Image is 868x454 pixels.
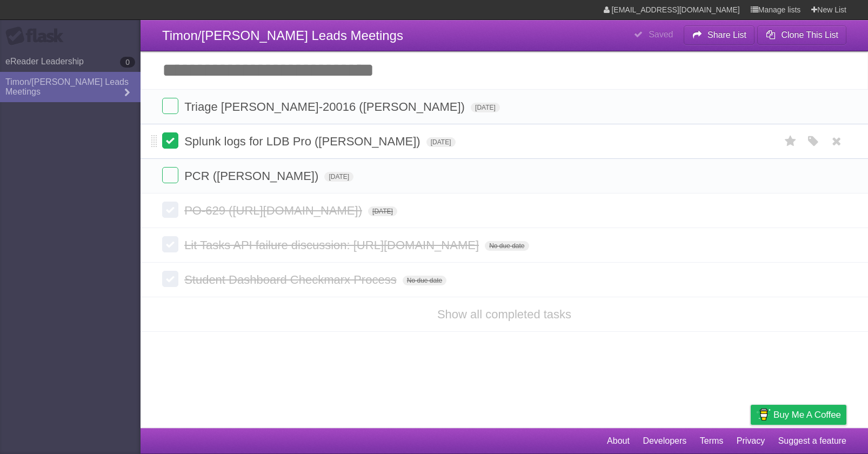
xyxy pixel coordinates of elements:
[184,169,321,183] span: PCR ([PERSON_NAME])
[162,132,178,149] label: Done
[162,167,178,183] label: Done
[643,431,686,451] a: Developers
[120,57,135,68] b: 0
[162,236,178,252] label: Done
[751,405,846,425] a: Buy me a coffee
[649,30,673,39] b: Saved
[162,28,403,43] span: Timon/[PERSON_NAME] Leads Meetings
[162,98,178,114] label: Done
[737,431,765,451] a: Privacy
[184,100,468,113] span: Triage [PERSON_NAME]-20016 ([PERSON_NAME])
[184,238,482,252] span: Lit Tasks API failure discussion: [URL][DOMAIN_NAME]
[162,271,178,287] label: Done
[184,273,399,286] span: Student Dashboard Checkmarx Process
[707,30,746,39] b: Share List
[426,137,456,147] span: [DATE]
[607,431,630,451] a: About
[471,103,500,112] span: [DATE]
[756,405,771,424] img: Buy me a coffee
[5,26,70,46] div: Flask
[700,431,724,451] a: Terms
[368,206,397,216] span: [DATE]
[324,172,353,182] span: [DATE]
[437,308,571,321] a: Show all completed tasks
[781,30,838,39] b: Clone This List
[162,202,178,218] label: Done
[184,135,423,148] span: Splunk logs for LDB Pro ([PERSON_NAME])
[403,276,446,285] span: No due date
[684,25,755,45] button: Share List
[778,431,846,451] a: Suggest a feature
[773,405,841,424] span: Buy me a coffee
[485,241,529,251] span: No due date
[757,25,846,45] button: Clone This List
[184,204,365,217] span: PO-629 ([URL][DOMAIN_NAME])
[780,132,801,150] label: Star task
